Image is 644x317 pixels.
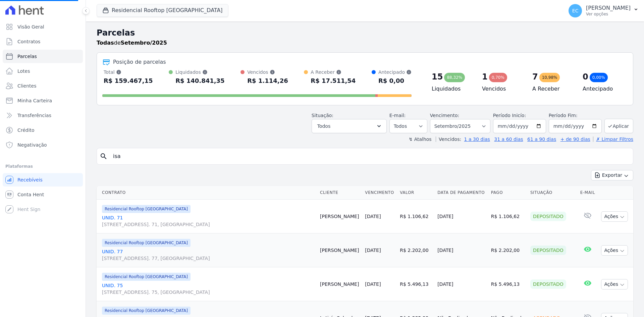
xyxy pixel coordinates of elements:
[121,40,167,46] strong: Setembro/2025
[435,186,488,200] th: Data de Pagamento
[532,71,538,82] div: 7
[102,205,191,213] span: Residencial Rooftop [GEOGRAPHIC_DATA]
[444,73,465,82] div: 88,32%
[311,75,356,86] div: R$ 17.511,54
[489,73,507,82] div: 0,70%
[601,211,628,222] button: Ações
[532,85,572,93] h4: A Receber
[578,186,598,200] th: E-mail
[3,109,83,122] a: Transferências
[3,138,83,152] a: Negativação
[102,214,315,228] a: UNID. 71[STREET_ADDRESS]. 71, [GEOGRAPHIC_DATA]
[17,23,44,30] span: Visão Geral
[17,97,52,104] span: Minha Carteira
[365,281,381,287] a: [DATE]
[3,35,83,48] a: Contratos
[100,152,108,160] i: search
[488,200,528,233] td: R$ 1.106,62
[17,83,36,89] span: Clientes
[397,200,435,233] td: R$ 1.106,62
[5,162,80,170] div: Plataformas
[317,233,362,267] td: [PERSON_NAME]
[435,267,488,301] td: [DATE]
[3,20,83,34] a: Visão Geral
[430,113,459,118] label: Vencimento:
[104,69,153,75] div: Total
[527,137,556,142] a: 61 a 90 dias
[97,40,114,46] strong: Todas
[397,233,435,267] td: R$ 2.202,00
[102,255,315,262] span: [STREET_ADDRESS]. 77, [GEOGRAPHIC_DATA]
[365,248,381,253] a: [DATE]
[102,273,191,281] span: Residencial Rooftop [GEOGRAPHIC_DATA]
[3,50,83,63] a: Parcelas
[312,113,333,118] label: Situação:
[175,69,225,75] div: Liquidados
[530,246,566,255] div: Depositado
[560,137,590,142] a: + de 90 dias
[432,85,471,93] h4: Liquidados
[493,113,526,118] label: Período Inicío:
[97,186,317,200] th: Contrato
[432,71,443,82] div: 15
[601,245,628,256] button: Ações
[583,71,588,82] div: 0
[175,75,225,86] div: R$ 140.841,35
[464,137,490,142] a: 1 a 30 dias
[17,142,47,148] span: Negativação
[397,267,435,301] td: R$ 5.496,13
[102,248,315,262] a: UNID. 77[STREET_ADDRESS]. 77, [GEOGRAPHIC_DATA]
[3,64,83,78] a: Lotes
[435,200,488,233] td: [DATE]
[312,119,387,133] button: Todos
[494,137,523,142] a: 31 a 60 dias
[563,1,644,20] button: EC [PERSON_NAME] Ver opções
[17,112,51,119] span: Transferências
[17,38,40,45] span: Contratos
[601,279,628,289] button: Ações
[317,200,362,233] td: [PERSON_NAME]
[3,94,83,107] a: Minha Carteira
[591,170,633,180] button: Exportar
[102,239,191,247] span: Residencial Rooftop [GEOGRAPHIC_DATA]
[3,123,83,137] a: Crédito
[247,69,288,75] div: Vencidos
[530,279,566,289] div: Depositado
[409,137,431,142] label: ↯ Atalhos
[586,5,631,11] p: [PERSON_NAME]
[17,176,43,183] span: Recebíveis
[482,71,488,82] div: 1
[539,73,560,82] div: 10,98%
[389,113,406,118] label: E-mail:
[378,69,412,75] div: Antecipado
[436,137,461,142] label: Vencidos:
[104,75,153,86] div: R$ 159.467,15
[97,39,167,47] p: de
[3,79,83,93] a: Clientes
[397,186,435,200] th: Valor
[488,186,528,200] th: Pago
[97,27,633,39] h2: Parcelas
[365,214,381,219] a: [DATE]
[102,307,191,315] span: Residencial Rooftop [GEOGRAPHIC_DATA]
[572,8,579,13] span: EC
[317,267,362,301] td: [PERSON_NAME]
[311,69,356,75] div: A Receber
[3,188,83,201] a: Conta Hent
[435,233,488,267] td: [DATE]
[109,150,630,163] input: Buscar por nome do lote ou do cliente
[17,191,44,198] span: Conta Hent
[102,282,315,296] a: UNID. 75[STREET_ADDRESS]. 75, [GEOGRAPHIC_DATA]
[3,173,83,187] a: Recebíveis
[362,186,397,200] th: Vencimento
[488,233,528,267] td: R$ 2.202,00
[590,73,608,82] div: 0,00%
[17,53,37,60] span: Parcelas
[113,58,166,66] div: Posição de parcelas
[102,221,315,228] span: [STREET_ADDRESS]. 71, [GEOGRAPHIC_DATA]
[528,186,578,200] th: Situação
[247,75,288,86] div: R$ 1.114,26
[317,186,362,200] th: Cliente
[593,137,633,142] a: ✗ Limpar Filtros
[17,127,35,134] span: Crédito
